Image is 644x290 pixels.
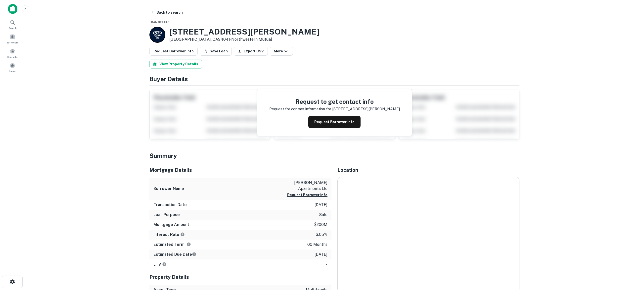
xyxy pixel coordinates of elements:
p: [PERSON_NAME] apartments llc [283,180,327,192]
p: [STREET_ADDRESS][PERSON_NAME] [332,106,400,112]
h6: Mortgage Amount [153,222,189,228]
button: Request Borrower Info [149,47,198,56]
svg: Estimate is based on a standard schedule for this type of loan. [192,252,196,256]
h5: Property Details [149,273,331,281]
button: View Property Details [149,60,202,69]
p: - [326,261,327,267]
h6: Interest Rate [153,232,185,238]
h4: Summary [149,151,519,160]
h5: Mortgage Details [149,166,331,174]
button: More [270,47,293,56]
p: Request for contact information for [269,106,331,112]
a: Search [1,18,23,31]
h4: Buyer Details [149,74,519,83]
button: Request Borrower Info [308,116,361,128]
a: Contacts [1,46,23,60]
h6: LTV [153,261,167,267]
span: Borrowers [6,40,18,44]
h6: Transaction Date [153,202,187,208]
button: Back to search [148,8,185,17]
p: $200m [314,222,327,228]
button: Request Borrower Info [287,192,327,198]
button: Export CSV [234,47,268,56]
a: Borrowers [1,32,23,45]
h6: Loan Purpose [153,212,180,218]
button: Save Loan [200,47,232,56]
p: 60 months [307,242,327,248]
p: [DATE] [315,202,327,208]
p: 3.05% [316,232,327,238]
h6: Estimated Due Date [153,252,196,257]
iframe: Chat Widget [619,250,644,274]
h5: Location [337,166,519,174]
svg: LTVs displayed on the website are for informational purposes only and may be reported incorrectly... [162,262,167,266]
p: [DATE] [315,252,327,257]
h3: [STREET_ADDRESS][PERSON_NAME] [169,27,319,36]
a: Northwestern Mutual [231,37,272,42]
span: Loan Details [149,21,170,24]
svg: The interest rates displayed on the website are for informational purposes only and may be report... [180,232,185,237]
span: Contacts [7,55,17,59]
img: capitalize-icon.png [8,4,17,14]
h4: Request to get contact info [269,97,400,106]
svg: Term is based on a standard schedule for this type of loan. [186,242,191,247]
h6: Estimated Term [153,242,191,248]
span: Saved [9,69,16,73]
span: Search [8,26,17,30]
h6: Borrower Name [153,186,184,192]
a: Saved [1,61,23,74]
p: [GEOGRAPHIC_DATA], CA94041 • [169,36,319,42]
p: sale [319,212,327,218]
